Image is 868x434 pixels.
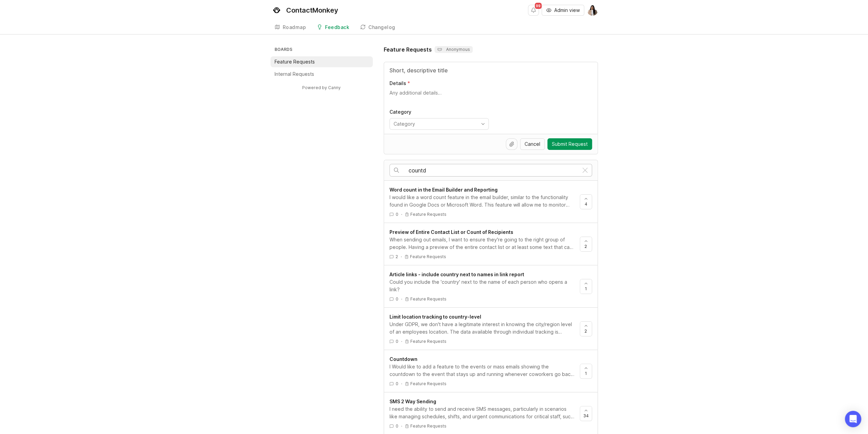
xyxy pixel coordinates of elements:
button: Notifications [528,5,539,16]
div: · [401,296,402,302]
p: Feature Requests [275,58,315,65]
span: SMS 2 Way Sending [389,398,436,404]
p: Details [389,80,406,87]
div: I Would like to add a feature to the events or mass emails showing the countdown to the event tha... [389,363,574,378]
div: I would like a word count feature in the email builder, similar to the functionality found in Goo... [389,194,574,209]
p: Internal Requests [275,71,314,78]
a: SMS 2 Way SendingI need the ability to send and receive SMS messages, particularly in scenarios l... [389,398,580,429]
a: Feature Requests [270,56,373,67]
input: Search… [409,167,578,174]
span: Word count in the Email Builder and Reporting [389,187,498,193]
span: Admin view [554,7,580,14]
img: Bilkis Begum [587,5,598,16]
span: 2 [585,243,587,249]
div: · [401,254,402,260]
button: 2 [580,237,592,252]
button: 34 [580,406,592,421]
span: Article links - include country next to names in link report [389,271,524,277]
span: 4 [585,201,587,207]
div: · [401,381,402,387]
button: 1 [580,279,592,294]
p: Feature Requests [410,254,446,260]
textarea: Details [389,89,592,103]
svg: toggle icon [477,121,488,127]
a: Preview of Entire Contact List or Count of RecipientsWhen sending out emails, I want to ensure th... [389,228,580,260]
div: toggle menu [389,118,489,130]
a: Word count in the Email Builder and ReportingI would like a word count feature in the email build... [389,186,580,217]
a: Roadmap [270,20,310,34]
span: Submit Request [552,141,588,148]
input: Title [389,66,592,74]
input: Category [394,120,477,128]
a: Limit location tracking to country-levelUnder GDPR, we don't have a legitimate interest in knowin... [389,313,580,344]
button: Cancel [520,138,545,150]
span: 1 [585,286,587,292]
button: 1 [580,364,592,379]
p: Feature Requests [410,423,446,429]
p: Feature Requests [410,381,446,387]
button: Submit Request [547,138,592,150]
p: Category [389,109,489,115]
span: 0 [396,423,398,429]
a: Powered by Canny [301,84,342,92]
button: Admin view [542,5,584,16]
span: 2 [396,254,398,260]
a: Internal Requests [270,69,373,80]
a: Feedback [313,20,353,34]
p: Feature Requests [410,212,446,217]
h1: Feature Requests [384,45,432,54]
span: 99 [535,3,542,9]
span: Limit location tracking to country-level [389,314,481,320]
div: ContactMonkey [286,7,338,14]
span: 0 [396,211,398,217]
div: · [401,423,402,429]
div: Under GDPR, we don't have a legitimate interest in knowing the city/region level of an employees ... [389,321,574,336]
a: Changelog [356,20,399,34]
div: When sending out emails, I want to ensure they're going to the right group of people. Having a pr... [389,236,574,251]
span: Cancel [525,141,540,148]
div: Changelog [368,25,395,30]
span: 0 [396,381,398,387]
span: 34 [583,413,589,419]
p: Anonymous [437,47,470,52]
div: Open Intercom Messenger [845,411,861,427]
span: 0 [396,338,398,344]
div: Could you include the 'country' next to the name of each person who opens a link? [389,278,574,293]
span: 0 [396,296,398,302]
button: 2 [580,321,592,336]
button: 4 [580,194,592,209]
span: 1 [585,370,587,376]
p: Feature Requests [410,339,446,344]
h3: Boards [273,45,373,55]
a: Article links - include country next to names in link reportCould you include the 'country' next ... [389,271,580,302]
div: Feedback [325,25,349,30]
span: 2 [585,328,587,334]
div: Roadmap [283,25,306,30]
div: · [401,338,402,344]
div: · [401,211,402,217]
a: CountdownI Would like to add a feature to the events or mass emails showing the countdown to the ... [389,355,580,387]
img: ContactMonkey logo [270,4,283,16]
p: Feature Requests [410,296,446,302]
div: I need the ability to send and receive SMS messages, particularly in scenarios like managing sche... [389,405,574,420]
span: Preview of Entire Contact List or Count of Recipients [389,229,513,235]
span: Countdown [389,356,417,362]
